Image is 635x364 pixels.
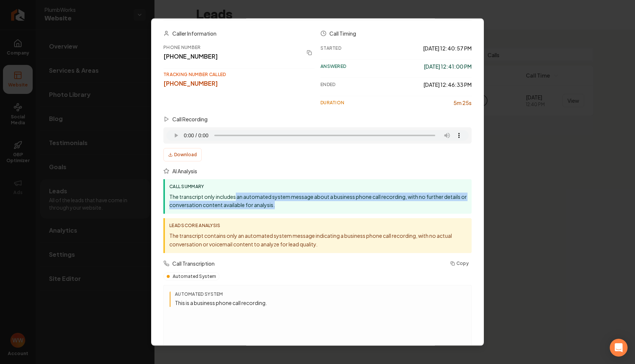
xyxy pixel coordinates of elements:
[175,291,465,297] div: Automated System
[163,52,300,60] div: [PHONE_NUMBER]
[163,44,300,50] div: Phone Number
[166,130,469,140] audio: Your browser does not support the audio element.
[329,29,356,37] h3: Call Timing
[169,192,467,209] p: The transcript only includes an automated system message about a business phone call recording, w...
[320,81,336,87] span: Ended
[163,79,315,88] div: [PHONE_NUMBER]
[320,99,344,105] span: Duration
[163,71,315,77] div: Tracking Number Called
[163,272,219,280] span: Automated System
[169,183,467,189] h4: Call Summary
[169,232,467,249] p: The transcript contains only an automated system message indicating a business phone call recordi...
[453,99,472,106] span: 5m 25s
[423,44,472,52] span: [DATE] 12:40:57 PM
[163,148,202,161] button: Download
[169,223,467,229] h4: Lead Score Analysis
[172,29,216,37] h3: Caller Information
[172,115,208,122] h3: Call Recording
[175,298,465,307] p: This is a business phone call recording.
[172,259,215,267] h3: Call Transcription
[424,62,472,70] span: [DATE] 12:41:00 PM
[447,259,472,268] button: Copy
[320,63,346,69] span: Answered
[320,45,341,51] span: Started
[172,167,197,174] h3: AI Analysis
[423,81,472,88] span: [DATE] 12:46:33 PM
